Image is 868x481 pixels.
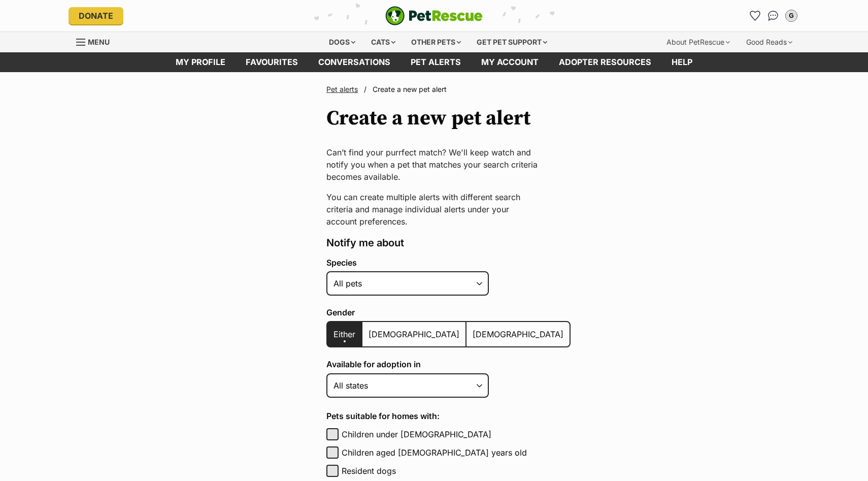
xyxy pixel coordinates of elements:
[326,107,530,130] h1: Create a new pet alert
[236,52,308,72] a: Favourites
[326,85,358,93] a: Pet alerts
[326,258,571,267] label: Species
[69,7,123,24] a: Donate
[342,428,571,440] label: Children under [DEMOGRAPHIC_DATA]
[659,32,737,52] div: About PetRescue
[326,308,571,317] label: Gender
[88,38,110,46] span: Menu
[400,52,471,72] a: Pet alerts
[385,6,483,25] img: logo-e224e6f780fb5917bec1dbf3a21bbac754714ae5b6737aabdf751b685950b380.svg
[326,410,571,422] h4: Pets suitable for homes with:
[326,146,542,183] p: Can’t find your purrfect match? We'll keep watch and notify you when a pet that matches your sear...
[342,465,571,477] label: Resident dogs
[333,329,355,339] span: Either
[786,11,796,21] div: G
[326,84,542,94] nav: Breadcrumbs
[747,8,799,24] ul: Account quick links
[385,6,483,25] a: PetRescue
[364,32,403,52] div: Cats
[342,446,571,459] label: Children aged [DEMOGRAPHIC_DATA] years old
[404,32,468,52] div: Other pets
[473,329,563,339] span: [DEMOGRAPHIC_DATA]
[326,191,542,228] p: You can create multiple alerts with different search criteria and manage individual alerts under ...
[322,32,362,52] div: Dogs
[783,8,799,24] button: My account
[364,84,366,94] span: /
[373,85,447,93] span: Create a new pet alert
[747,8,763,24] a: Favourites
[549,52,661,72] a: Adopter resources
[308,52,400,72] a: conversations
[768,11,779,21] img: chat-41dd97257d64d25036548639549fe6c8038ab92f7586957e7f3b1b290dea8141.svg
[661,52,703,72] a: Help
[470,32,554,52] div: Get pet support
[165,52,236,72] a: My profile
[369,329,459,339] span: [DEMOGRAPHIC_DATA]
[471,52,549,72] a: My account
[76,32,117,50] a: Menu
[739,32,799,52] div: Good Reads
[326,360,571,369] label: Available for adoption in
[765,8,781,24] a: Conversations
[326,237,404,249] span: Notify me about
